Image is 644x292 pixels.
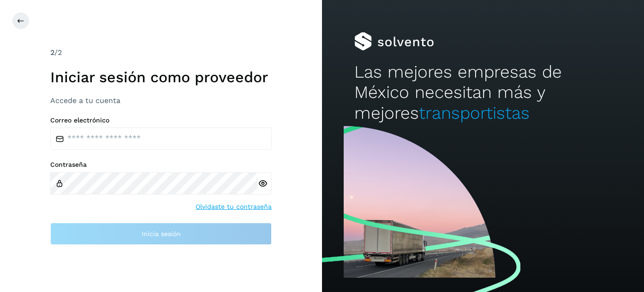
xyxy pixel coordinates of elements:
h3: Accede a tu cuenta [50,96,272,105]
label: Correo electrónico [50,116,272,124]
span: transportistas [419,103,530,123]
span: 2 [50,48,54,57]
button: Inicia sesión [50,223,272,245]
h1: Iniciar sesión como proveedor [50,68,272,86]
div: /2 [50,47,272,58]
span: Inicia sesión [142,231,181,237]
label: Contraseña [50,161,272,169]
a: Olvidaste tu contraseña [196,202,272,212]
h2: Las mejores empresas de México necesitan más y mejores [354,62,612,123]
